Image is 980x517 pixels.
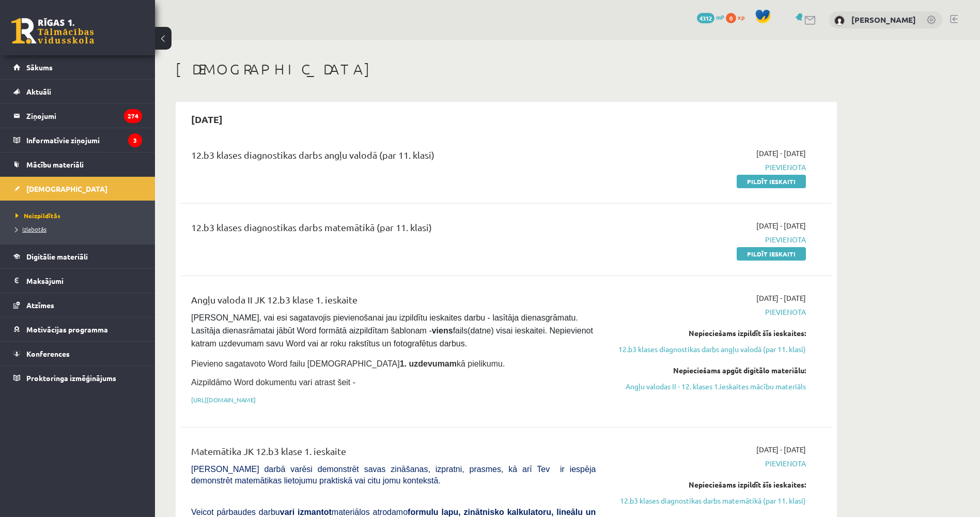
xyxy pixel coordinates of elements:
[11,18,94,44] a: Rīgas 1. Tālmācības vidusskola
[191,465,596,485] span: [PERSON_NAME] darbā varēsi demonstrēt savas zināšanas, izpratni, prasmes, kā arī Tev ir iespēja d...
[191,378,355,387] span: Aizpildāmo Word dokumentu vari atrast šeit -
[13,104,142,128] a: Ziņojumi274
[26,128,142,152] legend: Informatīvie ziņojumi
[15,225,46,233] span: Izlabotās
[26,104,142,128] legend: Ziņojumi
[191,148,596,167] div: 12.b3 klases diagnostikas darbs angļu valodā (par 11. klasi)
[13,293,142,317] a: Atzīmes
[15,211,145,220] a: Neizpildītās
[716,13,724,21] span: mP
[26,160,84,169] span: Mācību materiāli
[124,109,142,123] i: 274
[611,328,806,339] div: Nepieciešams izpildīt šīs ieskaites:
[611,458,806,469] span: Pievienota
[26,63,53,72] span: Sākums
[15,211,60,220] span: Neizpildītās
[191,396,256,404] a: [URL][DOMAIN_NAME]
[26,373,116,383] span: Proktoringa izmēģinājums
[15,224,145,234] a: Izlabotās
[611,344,806,355] a: 12.b3 klases diagnostikas darbs angļu valodā (par 11. klasi)
[737,175,806,188] a: Pildīt ieskaiti
[191,359,505,368] span: Pievieno sagatavoto Word failu [DEMOGRAPHIC_DATA] kā pielikumu.
[611,307,806,317] span: Pievienota
[181,107,233,131] h2: [DATE]
[13,55,142,79] a: Sākums
[26,184,107,193] span: [DEMOGRAPHIC_DATA]
[13,128,142,152] a: Informatīvie ziņojumi3
[26,87,51,96] span: Aktuāli
[756,293,806,303] span: [DATE] - [DATE]
[611,365,806,376] div: Nepieciešams apgūt digitālo materiālu:
[13,177,142,201] a: [DEMOGRAPHIC_DATA]
[26,349,70,358] span: Konferences
[737,247,806,261] a: Pildīt ieskaiti
[176,60,837,78] h1: [DEMOGRAPHIC_DATA]
[738,13,744,21] span: xp
[13,269,142,293] a: Maksājumi
[26,269,142,293] legend: Maksājumi
[756,220,806,231] span: [DATE] - [DATE]
[191,444,596,463] div: Matemātika JK 12.b3 klase 1. ieskaite
[13,80,142,103] a: Aktuāli
[611,381,806,392] a: Angļu valodas II - 12. klases 1.ieskaites mācību materiāls
[851,14,916,25] a: [PERSON_NAME]
[756,148,806,159] span: [DATE] - [DATE]
[13,245,142,268] a: Digitālie materiāli
[756,444,806,455] span: [DATE] - [DATE]
[432,326,453,335] strong: viens
[191,220,596,239] div: 12.b3 klases diagnostikas darbs matemātikā (par 11. klasi)
[834,16,845,26] img: Oskars Pokrovskis
[191,313,595,348] span: [PERSON_NAME], vai esi sagatavojis pievienošanai jau izpildītu ieskaites darbu - lasītāja dienasg...
[280,508,332,516] b: vari izmantot
[726,13,736,23] span: 0
[13,153,142,176] a: Mācību materiāli
[611,234,806,245] span: Pievienota
[697,13,714,23] span: 4312
[611,495,806,506] a: 12.b3 klases diagnostikas darbs matemātikā (par 11. klasi)
[13,342,142,366] a: Konferences
[191,293,596,312] div: Angļu valoda II JK 12.b3 klase 1. ieskaite
[611,479,806,490] div: Nepieciešams izpildīt šīs ieskaites:
[726,13,750,21] a: 0 xp
[697,13,724,21] a: 4312 mP
[128,133,142,147] i: 3
[26,252,88,261] span: Digitālie materiāli
[13,366,142,390] a: Proktoringa izmēģinājums
[611,162,806,173] span: Pievienota
[13,317,142,341] a: Motivācijas programma
[26,300,54,310] span: Atzīmes
[26,325,108,334] span: Motivācijas programma
[400,359,457,368] strong: 1. uzdevumam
